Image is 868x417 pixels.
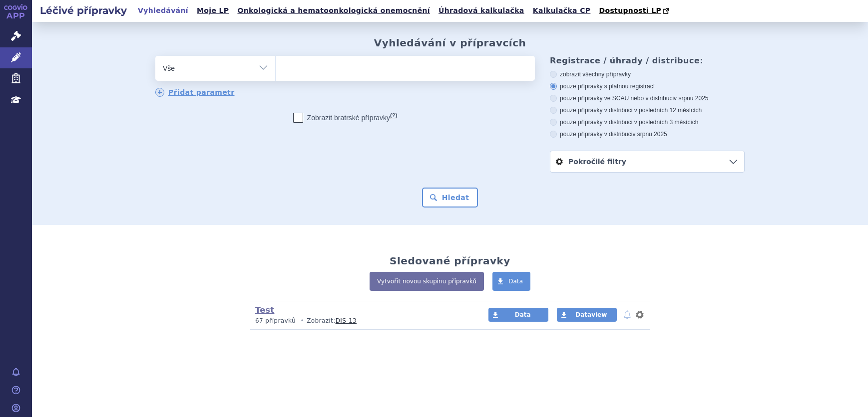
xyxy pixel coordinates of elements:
[492,272,530,291] a: Data
[635,309,645,321] button: nastavení
[557,308,617,322] a: Dataview
[632,131,667,138] span: v srpnu 2025
[550,106,745,114] label: pouze přípravky v distribuci v posledních 12 měsících
[550,130,745,138] label: pouze přípravky v distribuci
[622,309,632,321] button: notifikace
[135,4,191,17] a: Vyhledávání
[508,278,523,285] span: Data
[550,118,745,126] label: pouze přípravky v distribuci v posledních 3 měsících
[390,112,397,119] abbr: (?)
[234,4,433,17] a: Onkologická a hematoonkologická onemocnění
[674,95,708,102] span: v srpnu 2025
[575,311,607,318] span: Dataview
[370,272,484,291] a: Vytvořit novou skupinu přípravků
[488,308,548,322] a: Data
[435,4,527,17] a: Úhradová kalkulačka
[550,94,745,102] label: pouze přípravky ve SCAU nebo v distribuci
[550,151,744,172] a: Pokročilé filtry
[599,6,661,14] span: Dostupnosti LP
[293,113,398,123] label: Zobrazit bratrské přípravky
[32,3,135,17] h2: Léčivé přípravky
[194,4,232,17] a: Moje LP
[550,56,745,65] h3: Registrace / úhrady / distribuce:
[550,82,745,90] label: pouze přípravky s platnou registrací
[298,317,307,325] i: •
[336,317,357,324] a: DIS-13
[515,311,531,318] span: Data
[596,4,674,18] a: Dostupnosti LP
[155,88,235,97] a: Přidat parametr
[390,255,510,267] h2: Sledované přípravky
[550,70,745,78] label: zobrazit všechny přípravky
[530,4,594,17] a: Kalkulačka CP
[255,317,469,325] p: Zobrazit:
[422,188,478,208] button: Hledat
[374,37,526,49] h2: Vyhledávání v přípravcích
[255,305,274,315] a: Test
[255,317,296,324] span: 67 přípravků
